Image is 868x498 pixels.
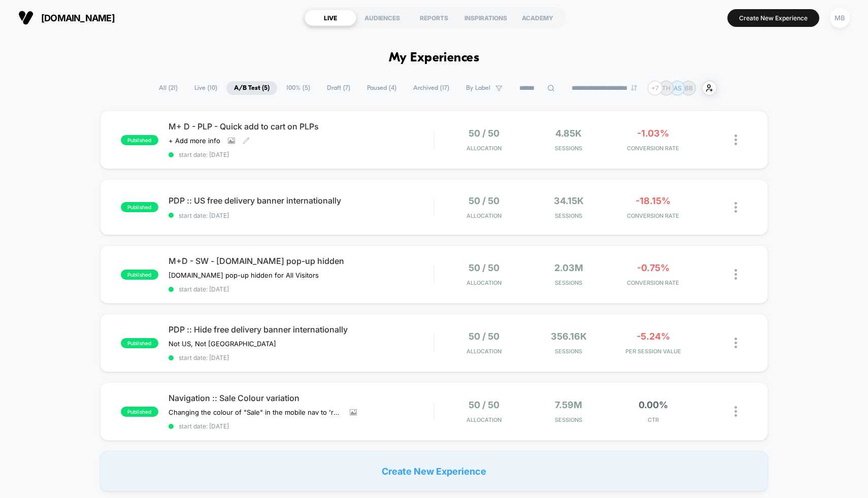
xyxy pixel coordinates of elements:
div: AUDIENCES [356,10,408,26]
span: CONVERSION RATE [613,145,692,152]
span: + Add more info [169,137,220,145]
div: INSPIRATIONS [460,10,512,26]
span: 2.03M [554,262,583,273]
span: Allocation [466,348,502,355]
span: start date: [DATE] [169,422,434,430]
span: start date: [DATE] [169,212,434,219]
span: Not US, Not [GEOGRAPHIC_DATA] [169,340,276,348]
span: start date: [DATE] [169,285,434,293]
span: -18.15% [636,195,671,206]
span: -5.24% [637,331,670,342]
span: Paused ( 4 ) [359,81,404,95]
span: Sessions [529,145,608,152]
span: Live ( 10 ) [187,81,225,95]
span: published [121,202,158,212]
span: Sessions [529,279,608,286]
span: Sessions [529,212,608,219]
span: By Label [466,84,490,92]
p: BB [685,84,693,92]
span: All ( 21 ) [151,81,185,95]
img: close [735,202,737,213]
div: LIVE [305,10,356,26]
span: 100% ( 5 ) [279,81,318,95]
span: 34.15k [554,195,584,206]
img: close [735,269,737,280]
img: close [735,406,737,417]
span: published [121,135,158,145]
p: AS [674,84,682,92]
span: M+D - SW - [DOMAIN_NAME] pop-up hidden [169,256,434,266]
button: MB [827,8,853,28]
span: 50 / 50 [469,400,499,410]
img: end [631,85,637,91]
span: 7.59M [555,400,582,410]
span: CONVERSION RATE [613,279,692,286]
span: start date: [DATE] [169,354,434,361]
span: Allocation [466,279,502,286]
span: Sessions [529,348,608,355]
span: 50 / 50 [469,195,499,206]
img: Visually logo [18,10,34,25]
span: PDP :: US free delivery banner internationally [169,195,434,206]
p: TH [662,84,671,92]
span: [DOMAIN_NAME] pop-up hidden for All Visitors [169,271,319,279]
span: Archived ( 17 ) [406,81,457,95]
span: [DOMAIN_NAME] [41,13,115,23]
span: 4.85k [555,128,582,139]
span: Allocation [466,145,502,152]
button: [DOMAIN_NAME] [15,10,118,26]
h1: My Experiences [389,51,480,65]
span: PER SESSION VALUE [613,348,692,355]
span: Navigation :: Sale Colour variation [169,393,434,403]
div: Create New Experience [100,451,769,491]
div: REPORTS [408,10,460,26]
div: ACADEMY [512,10,563,26]
span: PDP :: Hide free delivery banner internationally [169,324,434,335]
span: Draft ( 7 ) [319,81,358,95]
span: published [121,338,158,348]
img: close [735,135,737,145]
div: MB [830,8,850,28]
div: + 7 [648,81,662,95]
span: 356.16k [551,331,587,342]
span: start date: [DATE] [169,151,434,158]
span: 0.00% [639,400,668,410]
span: M+ D - PLP - Quick add to cart on PLPs [169,121,434,131]
span: CTR [613,416,692,423]
button: Create New Experience [727,9,819,27]
span: published [121,270,158,280]
span: A/B Test ( 5 ) [226,81,277,95]
span: Sessions [529,416,608,423]
span: Allocation [466,212,502,219]
span: -0.75% [637,262,670,273]
span: 50 / 50 [469,128,499,139]
span: Changing the colour of "Sale" in the mobile nav to 'red' [169,408,342,416]
span: Allocation [466,416,502,423]
span: CONVERSION RATE [613,212,692,219]
span: published [121,407,158,417]
span: 50 / 50 [469,262,499,273]
span: -1.03% [637,128,669,139]
span: 50 / 50 [469,331,499,342]
img: close [735,338,737,348]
